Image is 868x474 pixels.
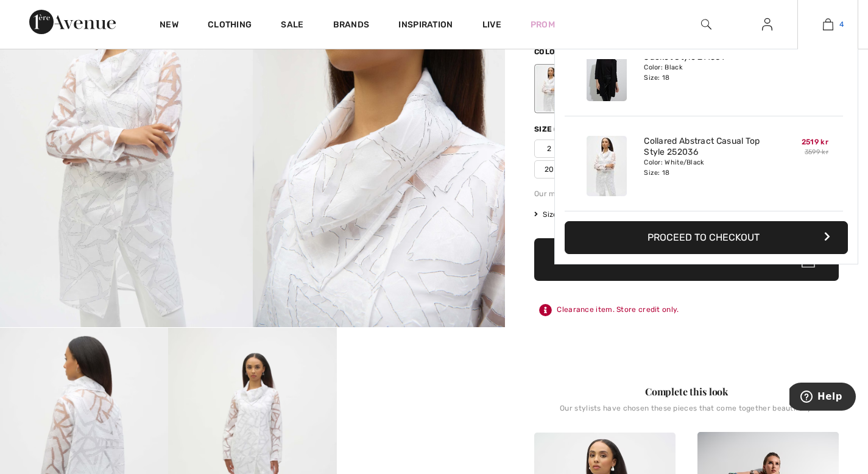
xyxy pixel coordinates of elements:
div: Our stylists have chosen these pieces that come together beautifully. [534,404,839,422]
s: 3599 kr [805,148,828,156]
div: White/Black [536,66,568,111]
img: Collared Abstract Casual Top Style 252036 [587,136,627,196]
a: Brands [333,19,370,32]
img: search the website [701,17,711,32]
img: My Info [762,17,772,32]
s: 2399 kr [805,53,828,61]
a: Sale [281,19,303,32]
button: Proceed to Checkout [565,221,848,254]
a: 4 [798,17,858,32]
a: Live [482,18,501,31]
img: My Bag [823,17,833,32]
span: 2 [534,140,565,158]
a: Collared Abstract Casual Top Style 252036 [644,136,764,158]
span: 2519 kr [802,138,828,146]
button: Add to Bag [534,238,839,281]
span: Size Guide [534,209,580,220]
div: Our model is 5'9"/175 cm and wears a size 6. [534,188,839,199]
div: Color: White/Black Size: 18 [644,158,764,177]
span: Inspiration [398,19,453,32]
span: Color: [534,48,563,56]
div: Color: Black Size: 18 [644,63,764,82]
video: Your browser does not support the video tag. [337,328,505,412]
a: Prom [531,18,555,31]
span: 4 [839,19,844,30]
iframe: Opens a widget where you can find more information [789,383,856,413]
img: 1ère Avenue [29,10,116,34]
div: Clearance item. Store credit only. [534,299,839,321]
a: Clothing [208,19,252,32]
div: Complete this look [534,384,839,399]
img: Open Front Regular Fit Jacket Style 211361 [587,41,627,101]
span: 20 [534,160,565,179]
div: Size ([GEOGRAPHIC_DATA]/[GEOGRAPHIC_DATA]): [534,124,738,135]
a: New [160,19,178,32]
a: Sign In [752,17,782,32]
